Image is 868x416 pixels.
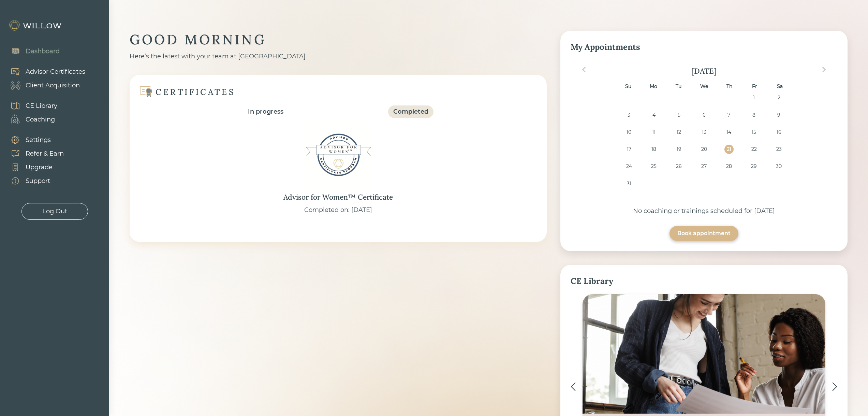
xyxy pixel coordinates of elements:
[26,149,64,158] div: Refer & Earn
[774,145,783,154] div: Choose Saturday, August 23rd, 2025
[699,111,708,120] div: Choose Wednesday, August 6th, 2025
[130,31,547,48] div: GOOD MORNING
[571,382,576,391] img: <
[774,111,783,120] div: Choose Saturday, August 9th, 2025
[749,111,759,120] div: Choose Friday, August 8th, 2025
[26,135,51,145] div: Settings
[724,162,734,171] div: Choose Thursday, August 28th, 2025
[699,162,708,171] div: Choose Wednesday, August 27th, 2025
[42,207,67,216] div: Log Out
[624,162,633,171] div: Choose Sunday, August 24th, 2025
[674,145,683,154] div: Choose Tuesday, August 19th, 2025
[3,147,64,160] a: Refer & Earn
[26,101,57,111] div: CE Library
[26,163,53,172] div: Upgrade
[3,113,57,126] a: Coaching
[3,99,57,113] a: CE Library
[649,128,659,137] div: Choose Monday, August 11th, 2025
[725,82,734,91] div: Th
[3,133,64,147] a: Settings
[624,145,633,154] div: Choose Sunday, August 17th, 2025
[774,162,783,171] div: Choose Saturday, August 30th, 2025
[3,78,85,92] a: Client Acquisition
[724,145,734,154] div: Choose Thursday, August 21st, 2025
[832,382,837,391] img: >
[26,176,50,186] div: Support
[3,160,64,174] a: Upgrade
[674,128,683,137] div: Choose Tuesday, August 12th, 2025
[749,128,759,137] div: Choose Friday, August 15th, 2025
[749,145,759,154] div: Choose Friday, August 22nd, 2025
[649,145,659,154] div: Choose Monday, August 18th, 2025
[571,206,837,216] div: No coaching or trainings scheduled for [DATE]
[393,107,428,116] div: Completed
[677,229,731,238] div: Book appointment
[724,111,734,120] div: Choose Thursday, August 7th, 2025
[624,179,633,188] div: Choose Sunday, August 31st, 2025
[571,275,837,287] div: CE Library
[26,115,55,124] div: Coaching
[624,111,633,120] div: Choose Sunday, August 3rd, 2025
[699,82,708,91] div: We
[774,93,783,102] div: Choose Saturday, August 2nd, 2025
[26,81,80,90] div: Client Acquisition
[571,41,837,53] div: My Appointments
[775,82,784,91] div: Sa
[649,111,659,120] div: Choose Monday, August 4th, 2025
[674,162,683,171] div: Choose Tuesday, August 26th, 2025
[283,192,393,203] div: Advisor for Women™ Certificate
[699,128,708,137] div: Choose Wednesday, August 13th, 2025
[674,111,683,120] div: Choose Tuesday, August 5th, 2025
[571,66,837,76] div: [DATE]
[674,82,683,91] div: Tu
[3,44,60,58] a: Dashboard
[9,20,63,31] img: Willow
[3,65,85,78] a: Advisor Certificates
[304,121,372,189] img: Advisor for Women™ Certificate Badge
[26,47,60,56] div: Dashboard
[624,128,633,137] div: Choose Sunday, August 10th, 2025
[623,82,633,91] div: Su
[26,67,85,76] div: Advisor Certificates
[248,107,283,116] div: In progress
[774,128,783,137] div: Choose Saturday, August 16th, 2025
[649,162,659,171] div: Choose Monday, August 25th, 2025
[573,93,835,196] div: month 2025-08
[749,162,759,171] div: Choose Friday, August 29th, 2025
[578,64,589,75] button: Previous Month
[819,64,829,75] button: Next Month
[130,52,547,61] div: Here’s the latest with your team at [GEOGRAPHIC_DATA]
[156,87,235,97] div: CERTIFICATES
[649,82,658,91] div: Mo
[699,145,708,154] div: Choose Wednesday, August 20th, 2025
[749,93,759,102] div: Choose Friday, August 1st, 2025
[750,82,759,91] div: Fr
[724,128,734,137] div: Choose Thursday, August 14th, 2025
[304,205,372,215] div: Completed on: [DATE]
